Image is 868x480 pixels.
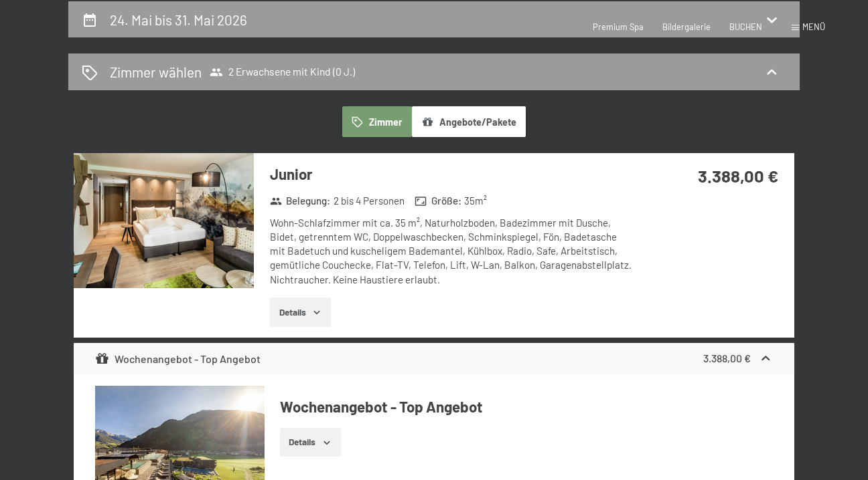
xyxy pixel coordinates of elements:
h2: 24. Mai bis 31. Mai 2026 [110,11,247,28]
button: Zimmer [342,106,412,137]
button: Angebote/Pakete [412,106,526,137]
span: 2 Erwachsene mit Kind (0 J.) [210,66,355,79]
span: 35 m² [464,194,487,208]
a: Bildergalerie [662,21,711,32]
div: Wohn-Schlafzimmer mit ca. 35 m², Naturholzboden, Badezimmer mit Dusche, Bidet, getrenntem WC, Dop... [270,216,632,287]
strong: 3.388,00 € [698,165,778,186]
img: mss_renderimg.php [74,153,254,288]
a: Premium Spa [593,21,644,32]
strong: Belegung : [270,194,331,208]
button: Details [270,297,331,327]
button: Details [280,428,341,457]
h3: Junior [270,164,632,185]
span: Menü [802,21,825,32]
h2: Zimmer wählen [110,62,202,82]
strong: Größe : [415,194,461,208]
a: BUCHEN [729,21,762,32]
div: Wochenangebot - Top Angebot [95,351,261,367]
span: 2 bis 4 Personen [334,194,405,208]
div: Wochenangebot - Top Angebot3.388,00 € [74,343,794,375]
h4: Wochenangebot - Top Angebot [280,396,773,417]
strong: 3.388,00 € [703,352,751,364]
